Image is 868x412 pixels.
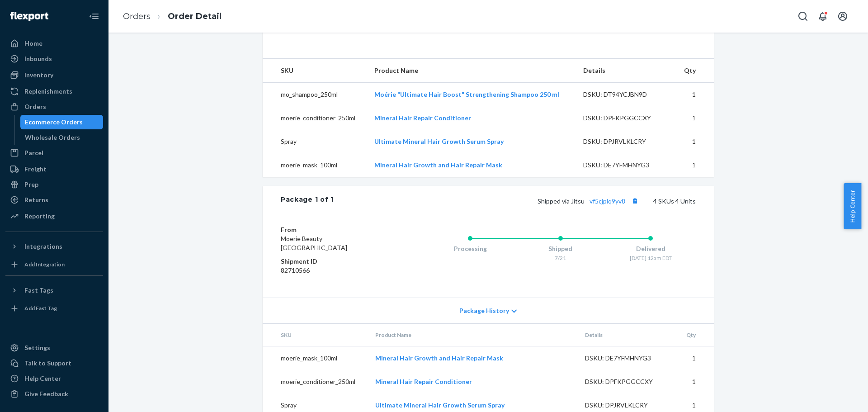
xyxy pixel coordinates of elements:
div: Shipped [515,244,606,253]
div: 7/21 [515,254,606,262]
div: Home [24,39,42,48]
div: Reporting [24,212,55,221]
a: Mineral Hair Repair Conditioner [375,378,472,385]
div: Orders [24,102,46,111]
a: Ultimate Mineral Hair Growth Serum Spray [374,137,504,145]
dt: From [281,225,389,234]
a: Settings [5,341,103,355]
a: Inbounds [5,52,103,66]
th: SKU [263,324,368,346]
div: Talk to Support [24,359,71,368]
div: DSKU: DE7YFMHNYG3 [583,161,668,170]
a: Mineral Hair Growth and Hair Repair Mask [375,354,503,362]
button: Close Navigation [85,7,103,25]
a: Home [5,36,103,51]
button: Open Search Box [794,7,812,25]
div: Integrations [24,242,62,251]
div: DSKU: DT94YCJBN9D [583,90,668,99]
a: vf5cjplq9yv8 [590,197,625,205]
a: Order Detail [168,11,222,21]
a: Orders [123,11,151,21]
a: Add Fast Tag [5,301,103,316]
button: Fast Tags [5,283,103,298]
a: Mineral Hair Repair Conditioner [374,114,471,122]
div: Wholesale Orders [25,133,80,142]
a: Replenishments [5,84,103,99]
a: Mineral Hair Growth and Hair Repair Mask [374,161,502,169]
div: Package 1 of 1 [281,195,334,207]
a: Reporting [5,209,103,223]
td: mo_shampoo_250ml [263,83,367,107]
span: Package History [459,306,509,315]
td: 1 [677,370,714,393]
div: Parcel [24,148,43,157]
td: moerie_mask_100ml [263,153,367,177]
a: Returns [5,193,103,207]
button: Open account menu [834,7,852,25]
a: Parcel [5,146,103,160]
a: Help Center [5,371,103,386]
th: Qty [677,324,714,346]
div: [DATE] 12am EDT [605,254,696,262]
button: Give Feedback [5,387,103,401]
a: Freight [5,162,103,176]
dd: 82710566 [281,266,389,275]
div: DSKU: DPJRVLKLCRY [585,401,670,410]
div: Settings [24,343,50,352]
img: Flexport logo [10,12,48,21]
th: Qty [675,59,714,83]
td: Spray [263,130,367,153]
td: 1 [675,106,714,130]
td: 1 [675,130,714,153]
td: moerie_conditioner_250ml [263,370,368,393]
a: Orders [5,99,103,114]
button: Integrations [5,239,103,254]
div: DSKU: DE7YFMHNYG3 [585,354,670,363]
div: Add Fast Tag [24,304,57,312]
div: DSKU: DPFKPGGCCXY [583,114,668,123]
div: Inventory [24,71,53,80]
button: Help Center [844,183,861,229]
a: Prep [5,177,103,192]
div: Returns [24,195,48,204]
span: Shipped via Jitsu [538,197,641,205]
div: DSKU: DPJRVLKLCRY [583,137,668,146]
a: Talk to Support [5,356,103,370]
td: 1 [677,346,714,370]
th: Details [576,59,675,83]
th: Product Name [367,59,576,83]
a: Moérie "Ultimate Hair Boost" Strengthening Shampoo 250 ml [374,90,559,98]
div: Give Feedback [24,389,68,398]
a: Add Integration [5,257,103,272]
div: Delivered [605,244,696,253]
button: Open notifications [814,7,832,25]
button: Copy tracking number [629,195,641,207]
div: Add Integration [24,260,65,268]
td: moerie_mask_100ml [263,346,368,370]
div: Replenishments [24,87,72,96]
div: Processing [425,244,515,253]
div: Prep [24,180,38,189]
dt: Shipment ID [281,257,389,266]
a: Ultimate Mineral Hair Growth Serum Spray [375,401,505,409]
td: moerie_conditioner_250ml [263,106,367,130]
a: Inventory [5,68,103,82]
div: 4 SKUs 4 Units [334,195,696,207]
td: 1 [675,83,714,107]
th: SKU [263,59,367,83]
th: Details [578,324,677,346]
th: Product Name [368,324,578,346]
div: Ecommerce Orders [25,118,83,127]
div: DSKU: DPFKPGGCCXY [585,377,670,386]
div: Freight [24,165,47,174]
a: Ecommerce Orders [20,115,104,129]
span: Moerie Beauty [GEOGRAPHIC_DATA] [281,235,347,251]
td: 1 [675,153,714,177]
div: Help Center [24,374,61,383]
a: Wholesale Orders [20,130,104,145]
div: Inbounds [24,54,52,63]
div: Fast Tags [24,286,53,295]
ol: breadcrumbs [116,3,229,30]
